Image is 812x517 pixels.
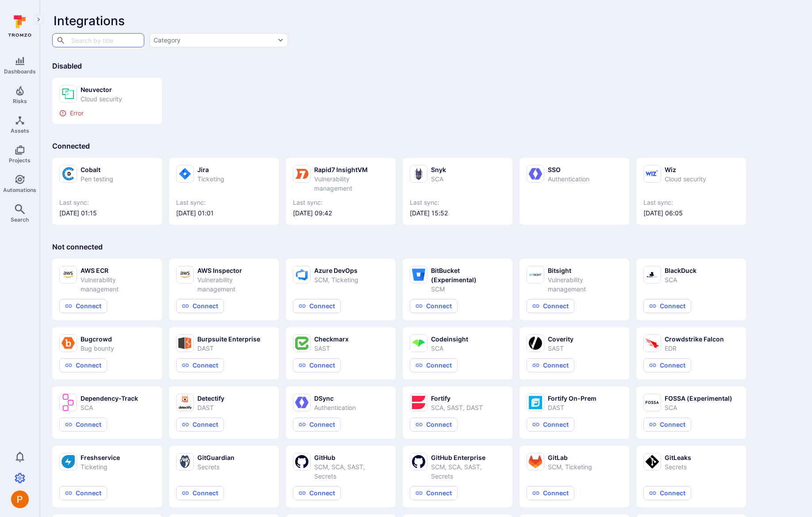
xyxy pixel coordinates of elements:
a: NeuvectorCloud securityError [59,85,155,117]
i: Expand navigation menu [35,16,42,23]
span: Last sync: [176,198,272,207]
span: Risks [13,98,27,104]
div: SCM [431,284,505,294]
div: Fortify [431,394,483,403]
div: Vulnerability management [314,174,389,193]
button: Connect [59,358,107,372]
div: SCM, Ticketing [548,462,592,471]
div: DSync [314,394,356,403]
a: SSOAuthentication [527,165,622,218]
div: Crowdstrike Falcon [665,334,724,344]
button: Connect [176,417,224,432]
div: Secrets [665,462,691,471]
button: Connect [643,299,691,313]
div: SAST [548,344,573,353]
button: Connect [410,358,458,372]
div: Jira [197,165,224,174]
div: DAST [197,344,260,353]
div: Codeinsight [431,334,468,344]
button: Connect [293,417,341,432]
div: DAST [197,403,224,412]
div: Cobalt [81,165,113,174]
div: EDR [665,344,724,353]
div: FOSSA (Experimental) [665,394,732,403]
div: SCA [665,275,697,284]
span: Last sync: [643,198,739,207]
span: [DATE] 01:15 [59,209,155,218]
button: Connect [410,486,458,500]
button: Connect [643,417,691,432]
div: Vulnerability management [81,275,155,294]
div: Authentication [314,403,356,412]
span: Last sync: [59,198,155,207]
div: Freshservice [81,453,120,462]
button: Connect [410,417,458,432]
button: Connect [176,299,224,313]
div: Pen testing [81,174,113,184]
span: [DATE] 09:42 [293,209,389,218]
div: AWS Inspector [197,266,272,275]
button: Connect [643,358,691,372]
button: Connect [59,486,107,500]
input: Search by title [69,32,127,48]
div: Rapid7 InsightVM [314,165,389,174]
button: Connect [293,486,341,500]
span: Automations [3,187,36,193]
div: Peter Baker [11,490,29,508]
div: GitLab [548,453,592,462]
div: SCM, Ticketing [314,275,358,284]
div: GitLeaks [665,453,691,462]
div: Vulnerability management [197,275,272,294]
span: Not connected [52,242,103,251]
button: Connect [643,486,691,500]
button: Connect [293,358,341,372]
span: Disabled [52,61,82,70]
span: Integrations [54,13,125,28]
button: Category [150,33,288,47]
span: Assets [11,127,29,134]
button: Connect [59,299,107,313]
a: WizCloud securityLast sync:[DATE] 06:05 [643,165,739,218]
div: Bugcrowd [81,334,114,344]
a: CobaltPen testingLast sync:[DATE] 01:15 [59,165,155,218]
div: Error [59,110,155,117]
div: SAST [314,344,349,353]
span: [DATE] 01:01 [176,209,272,218]
div: AWS ECR [81,266,155,275]
span: Last sync: [293,198,389,207]
span: Last sync: [410,198,505,207]
button: Connect [410,299,458,313]
div: SCA [81,403,138,412]
button: Connect [527,486,574,500]
div: Ticketing [81,462,120,471]
span: Search [11,216,29,223]
img: ACg8ocICMCW9Gtmm-eRbQDunRucU07-w0qv-2qX63v-oG-s=s96-c [11,490,29,508]
div: Burpsuite Enterprise [197,334,260,344]
a: SnykSCALast sync:[DATE] 15:52 [410,165,505,218]
button: Connect [176,486,224,500]
div: Secrets [197,462,235,471]
button: Connect [59,417,107,432]
span: Projects [9,157,31,164]
a: Rapid7 InsightVMVulnerability managementLast sync:[DATE] 09:42 [293,165,389,218]
button: Connect [527,358,574,372]
button: Connect [176,358,224,372]
div: Dependency-Track [81,394,138,403]
div: SSO [548,165,589,174]
div: SCA, SAST, DAST [431,403,483,412]
div: GitGuardian [197,453,235,462]
div: Wiz [665,165,706,174]
div: Bug bounty [81,344,114,353]
button: Expand navigation menu [33,14,44,25]
div: Detectify [197,394,224,403]
div: Neuvector [81,85,122,94]
div: DAST [548,403,596,412]
span: Dashboards [4,68,36,75]
div: Cloud security [81,94,122,103]
button: Connect [527,417,574,432]
div: Fortify On-Prem [548,394,596,403]
div: SCA [665,403,732,412]
button: Connect [527,299,574,313]
div: GitHub [314,453,389,462]
span: [DATE] 06:05 [643,209,739,218]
